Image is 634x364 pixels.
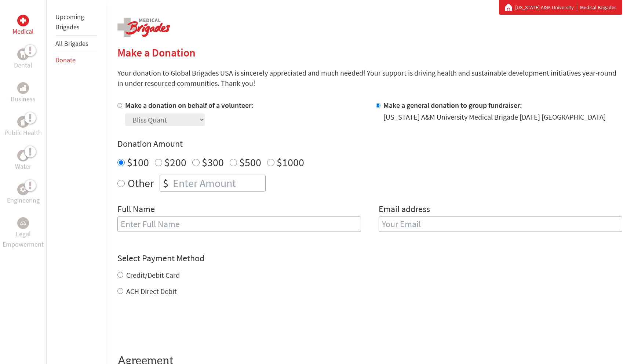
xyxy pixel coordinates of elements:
p: Business [11,94,36,104]
p: Engineering [7,195,40,205]
label: Other [128,175,154,192]
img: Public Health [20,118,26,125]
div: Business [17,82,29,94]
a: BusinessBusiness [11,82,36,104]
label: Email address [379,203,430,216]
div: Water [17,150,29,161]
a: Public HealthPublic Health [4,116,42,138]
div: Engineering [17,183,29,195]
label: $200 [164,155,186,169]
h2: Make a Donation [117,46,622,59]
a: DentalDental [14,48,32,70]
label: Credit/Debit Card [126,270,180,280]
label: $1000 [277,155,304,169]
label: ACH Direct Debit [126,287,177,296]
img: Dental [20,51,26,58]
p: Water [15,161,31,172]
a: EngineeringEngineering [7,183,40,205]
label: $500 [239,155,261,169]
a: Legal EmpowermentLegal Empowerment [1,217,45,250]
h4: Select Payment Method [117,252,622,264]
label: Make a general donation to group fundraiser: [383,101,522,110]
a: Donate [55,56,76,64]
p: Dental [14,60,32,70]
img: Engineering [20,186,26,192]
label: Make a donation on behalf of a volunteer: [125,101,254,110]
li: Donate [55,52,97,68]
a: MedicalMedical [12,15,34,37]
img: Legal Empowerment [20,221,26,225]
a: Upcoming Brigades [55,12,84,31]
input: Enter Full Name [117,216,361,232]
h4: Donation Amount [117,138,622,150]
div: Medical [17,15,29,26]
p: Public Health [4,128,42,138]
a: All Brigades [55,39,88,48]
label: Full Name [117,203,155,216]
img: Medical [20,18,26,23]
a: WaterWater [15,150,31,172]
iframe: reCAPTCHA [117,311,229,340]
div: Public Health [17,116,29,128]
a: [US_STATE] A&M University [515,4,577,11]
p: Legal Empowerment [1,229,45,250]
input: Enter Amount [171,175,265,191]
div: Dental [17,48,29,60]
div: [US_STATE] A&M University Medical Brigade [DATE] [GEOGRAPHIC_DATA] [383,112,606,122]
li: Upcoming Brigades [55,9,97,36]
p: Your donation to Global Brigades USA is sincerely appreciated and much needed! Your support is dr... [117,68,622,88]
img: Business [20,85,26,91]
img: Water [20,151,26,160]
input: Your Email [379,216,622,232]
label: $300 [202,155,224,169]
label: $100 [127,155,149,169]
img: logo-medical.png [117,18,170,37]
div: Medical Brigades [505,4,616,11]
div: Legal Empowerment [17,217,29,229]
li: All Brigades [55,36,97,52]
p: Medical [12,26,34,37]
div: $ [160,175,171,191]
